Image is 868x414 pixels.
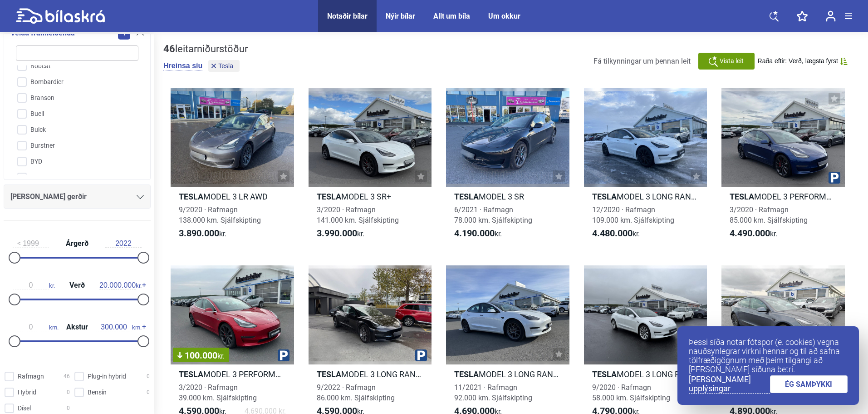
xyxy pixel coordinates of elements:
[163,43,175,55] b: 46
[730,228,777,239] span: kr.
[18,372,44,381] span: Rafmagn
[171,191,294,202] h2: MODEL 3 LR AWD
[163,43,248,55] div: leitarniðurstöður
[730,192,754,201] b: Tesla
[179,205,261,224] span: 9/2020 · Rafmagn 138.000 km. Sjálfskipting
[592,228,640,239] span: kr.
[96,323,142,331] span: km.
[67,282,87,289] span: Verð
[730,228,770,239] b: 4.490.000
[446,191,569,202] h2: MODEL 3 SR
[730,205,808,224] span: 3/2020 · Rafmagn 85.000 km. Sjálfskipting
[67,388,70,397] span: 0
[689,338,848,374] p: Þessi síða notar fótspor (e. cookies) vegna nauðsynlegrar virkni hennar og til að safna tölfræðig...
[179,192,203,201] b: Tesla
[13,323,59,331] span: km.
[64,240,91,247] span: Árgerð
[584,88,707,247] a: TeslaMODEL 3 LONG RANGE12/2020 · Rafmagn109.000 km. Sjálfskipting4.480.000kr.
[171,88,294,247] a: TeslaMODEL 3 LR AWD9/2020 · Rafmagn138.000 km. Sjálfskipting3.890.000kr.
[593,57,691,65] span: Fá tilkynningar um þennan leit
[208,60,240,72] button: Tesla
[218,63,233,69] span: Tesla
[18,388,36,397] span: Hybrid
[147,388,150,397] span: 0
[592,383,670,402] span: 9/2020 · Rafmagn 58.000 km. Sjálfskipting
[278,349,289,361] img: parking.png
[720,56,744,66] span: Vista leit
[415,349,427,361] img: parking.png
[179,369,203,379] b: Tesla
[317,228,357,239] b: 3.990.000
[721,191,845,202] h2: MODEL 3 PERFORMANCE
[446,88,569,247] a: TeslaMODEL 3 SR6/2021 · Rafmagn78.000 km. Sjálfskipting4.190.000kr.
[327,12,368,20] a: Notaðir bílar
[179,228,226,239] span: kr.
[454,383,532,402] span: 11/2021 · Rafmagn 92.000 km. Sjálfskipting
[317,192,341,201] b: Tesla
[829,172,840,184] img: parking.png
[64,372,70,381] span: 46
[584,191,707,202] h2: MODEL 3 LONG RANGE
[454,228,502,239] span: kr.
[163,61,202,70] button: Hreinsa síu
[147,372,150,381] span: 0
[99,281,142,289] span: kr.
[770,375,848,393] a: ÉG SAMÞYKKI
[217,352,225,360] span: kr.
[309,88,432,247] a: TeslaMODEL 3 SR+3/2020 · Rafmagn141.000 km. Sjálfskipting3.990.000kr.
[592,369,617,379] b: Tesla
[309,191,432,202] h2: MODEL 3 SR+
[433,12,470,20] a: Allt um bíla
[584,369,707,379] h2: MODEL 3 LONG RANGE
[317,369,341,379] b: Tesla
[592,228,633,239] b: 4.480.000
[309,369,432,379] h2: MODEL 3 LONG RANGE
[454,205,532,224] span: 6/2021 · Rafmagn 78.000 km. Sjálfskipting
[18,404,31,413] span: Dísel
[317,383,395,402] span: 9/2022 · Rafmagn 86.000 km. Sjálfskipting
[67,404,70,413] span: 0
[592,205,674,224] span: 12/2020 · Rafmagn 109.000 km. Sjálfskipting
[446,369,569,379] h2: MODEL 3 LONG RANGE
[88,388,107,397] span: Bensín
[179,383,257,402] span: 3/2020 · Rafmagn 39.000 km. Sjálfskipting
[317,228,364,239] span: kr.
[179,228,219,239] b: 3.890.000
[454,192,479,201] b: Tesla
[171,369,294,379] h2: MODEL 3 PERFORMANCE
[758,57,838,65] span: Raða eftir: Verð, lægsta fyrst
[10,190,87,203] span: [PERSON_NAME] gerðir
[13,281,55,289] span: kr.
[317,205,399,224] span: 3/2020 · Rafmagn 141.000 km. Sjálfskipting
[386,12,415,20] a: Nýir bílar
[721,88,845,247] a: TeslaMODEL 3 PERFORMANCE3/2020 · Rafmagn85.000 km. Sjálfskipting4.490.000kr.
[88,372,126,381] span: Plug-in hybrid
[177,351,225,360] span: 100.000
[758,57,848,65] button: Raða eftir: Verð, lægsta fyrst
[488,12,520,20] a: Um okkur
[689,375,770,394] a: [PERSON_NAME] upplýsingar
[64,324,90,331] span: Akstur
[826,10,836,22] img: user-login.svg
[592,192,617,201] b: Tesla
[454,228,495,239] b: 4.190.000
[454,369,479,379] b: Tesla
